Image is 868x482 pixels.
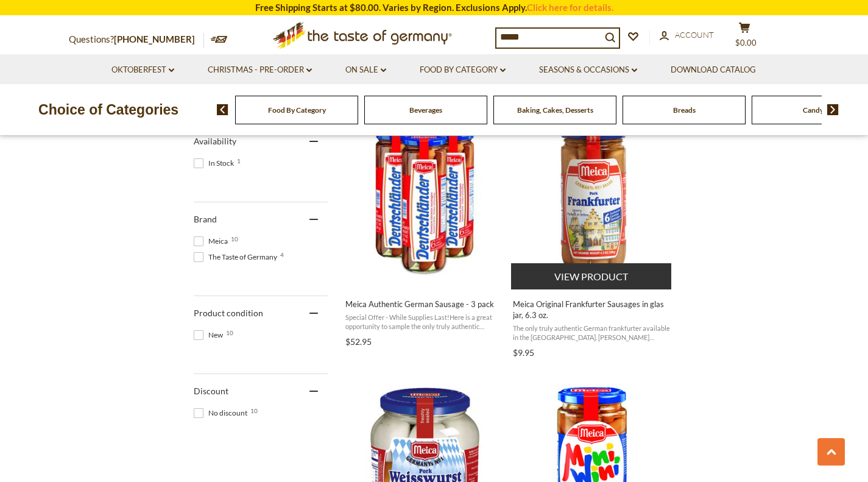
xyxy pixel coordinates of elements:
[511,117,672,278] img: Meica Original Frankfurter Sausages
[675,30,714,40] span: Account
[803,105,824,115] a: Candy
[345,336,372,347] span: $52.95
[268,105,326,115] a: Food By Category
[194,214,217,224] span: Brand
[660,29,714,42] a: Account
[194,136,236,146] span: Availability
[208,63,312,77] a: Christmas - PRE-ORDER
[827,104,839,115] img: next arrow
[527,2,613,13] a: Click here for details.
[539,63,637,77] a: Seasons & Occasions
[194,252,281,263] span: The Taste of Germany
[217,104,228,115] img: previous arrow
[345,63,386,77] a: On Sale
[280,252,284,258] span: 4
[69,32,204,48] p: Questions?
[344,107,505,352] a: Meica Authentic German Sausage - 3 pack
[727,22,763,52] button: $0.00
[513,347,534,358] span: $9.95
[194,158,238,169] span: In Stock
[735,38,757,48] span: $0.00
[111,63,174,77] a: Oktoberfest
[237,158,241,164] span: 1
[250,408,258,414] span: 10
[409,105,442,115] a: Beverages
[345,313,503,331] span: Special Offer - While Supplies Last!Here is a great opportunity to sample the only truly authenti...
[673,105,696,115] a: Breads
[671,63,756,77] a: Download Catalog
[513,299,671,321] span: Meica Original Frankfurter Sausages in glas jar, 6.3 oz.
[517,105,593,115] a: Baking, Cakes, Desserts
[194,236,231,247] span: Meica
[226,330,233,336] span: 10
[194,330,227,341] span: New
[345,299,503,310] span: Meica Authentic German Sausage - 3 pack
[194,308,263,318] span: Product condition
[513,324,671,342] span: The only truly authentic German frankfurter available in the [GEOGRAPHIC_DATA]. [PERSON_NAME] Sau...
[420,63,506,77] a: Food By Category
[194,408,251,419] span: No discount
[344,117,505,278] img: Special Offer! Meica Deutschlaender Sausages, 3 bottles
[114,34,195,44] a: [PHONE_NUMBER]
[194,386,228,396] span: Discount
[231,236,238,242] span: 10
[511,263,671,289] button: View product
[511,107,672,363] a: Meica Original Frankfurter Sausages in glas jar, 6.3 oz.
